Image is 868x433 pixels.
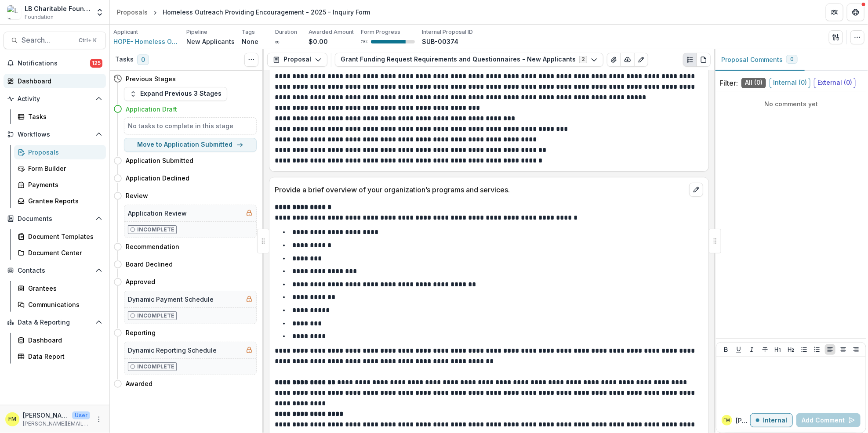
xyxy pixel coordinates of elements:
[335,53,603,67] button: Grant Funding Request Requirements and Questionnaires - New Applicants2
[14,177,106,192] a: Payments
[275,184,686,195] p: Provide a brief overview of your organization’s programs and services.
[18,76,99,86] div: Dashboard
[697,53,711,67] button: PDF view
[714,49,805,71] button: Proposal Comments
[126,260,173,269] h4: Board Declined
[94,4,106,21] button: Open entity switcher
[724,418,730,422] div: Francisca Mendoza
[113,28,138,36] p: Applicant
[4,127,106,141] button: Open Workflows
[4,315,106,329] button: Open Data & Reporting
[7,5,21,19] img: LB Charitable Foundation
[734,344,744,355] button: Underline
[361,28,400,36] p: Form Progress
[736,416,750,425] p: [PERSON_NAME]
[773,344,783,355] button: Heading 1
[8,416,16,422] div: Francisca Mendoza
[309,28,354,36] p: Awarded Amount
[741,78,766,88] span: All ( 0 )
[275,37,280,46] p: ∞
[242,28,255,36] p: Tags
[838,344,849,355] button: Align Center
[4,212,106,226] button: Open Documents
[309,37,328,46] p: $0.00
[747,344,757,355] button: Italicize
[4,92,106,106] button: Open Activity
[14,245,106,260] a: Document Center
[750,413,793,427] button: Internal
[18,319,92,326] span: Data & Reporting
[770,78,810,88] span: Internal ( 0 )
[763,417,787,424] p: Internal
[113,6,151,18] a: Proposals
[28,352,99,361] div: Data Report
[14,194,106,208] a: Grantee Reports
[826,4,843,21] button: Partners
[242,37,258,46] p: None
[14,229,106,244] a: Document Templates
[28,336,99,345] div: Dashboard
[163,7,370,17] div: Homeless Outreach Providing Encouragement - 2025 - Inquiry Form
[719,99,863,108] p: No comments yet
[126,277,155,286] h4: Approved
[4,263,106,278] button: Open Contacts
[126,191,148,200] h4: Review
[14,109,106,124] a: Tasks
[683,53,697,67] button: Plaintext view
[422,37,458,46] p: SUB-00374
[28,248,99,257] div: Document Center
[126,105,177,114] h4: Application Draft
[18,267,92,274] span: Contacts
[126,173,189,183] h4: Application Declined
[275,28,297,36] p: Duration
[25,4,90,13] div: LB Charitable Foundation
[244,53,258,67] button: Toggle View Cancelled Tasks
[814,78,856,88] span: External ( 0 )
[126,242,179,251] h4: Recommendation
[847,4,864,21] button: Get Help
[137,226,174,234] p: Incomplete
[137,312,174,320] p: Incomplete
[126,328,156,337] h4: Reporting
[113,37,179,46] a: HOPE- Homeless Outreach Providing Encouragement
[851,344,861,355] button: Align Right
[4,74,106,88] a: Dashboard
[77,36,98,45] div: Ctrl + K
[28,180,99,189] div: Payments
[18,131,92,138] span: Workflows
[14,349,106,364] a: Data Report
[14,161,106,176] a: Form Builder
[28,284,99,293] div: Grantees
[186,28,207,36] p: Pipeline
[721,344,731,355] button: Bold
[634,53,648,67] button: Edit as form
[267,53,327,67] button: Proposal
[14,281,106,296] a: Grantees
[72,411,90,419] p: User
[790,56,794,62] span: 0
[4,56,106,70] button: Notifications125
[18,215,92,223] span: Documents
[28,196,99,206] div: Grantee Reports
[137,363,174,371] p: Incomplete
[25,13,54,21] span: Foundation
[4,32,106,49] button: Search...
[128,295,214,304] h5: Dynamic Payment Schedule
[14,297,106,312] a: Communications
[23,420,90,428] p: [PERSON_NAME][EMAIL_ADDRESS][DOMAIN_NAME]
[22,36,73,44] span: Search...
[607,53,621,67] button: View Attached Files
[18,95,92,103] span: Activity
[361,39,367,45] p: 79 %
[14,145,106,159] a: Proposals
[137,54,149,65] span: 0
[117,7,148,17] div: Proposals
[14,333,106,347] a: Dashboard
[126,156,193,165] h4: Application Submitted
[825,344,835,355] button: Align Left
[90,59,102,68] span: 125
[28,148,99,157] div: Proposals
[689,183,703,197] button: edit
[799,344,810,355] button: Bullet List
